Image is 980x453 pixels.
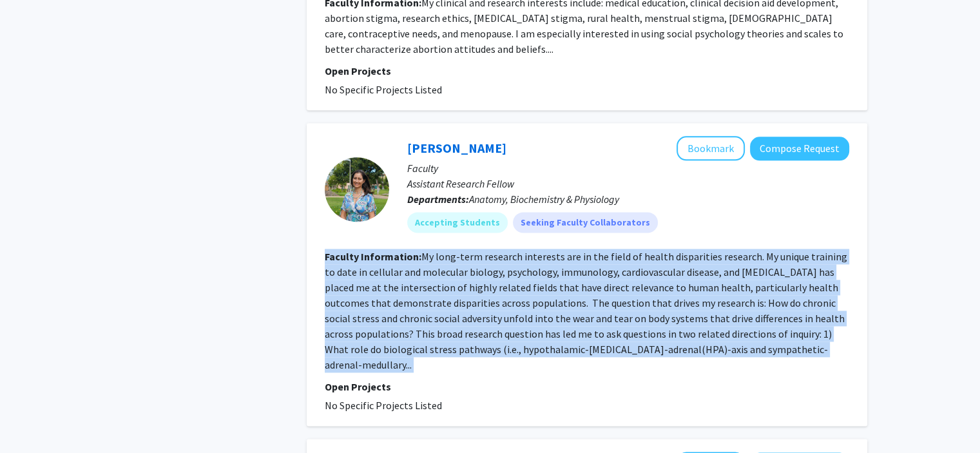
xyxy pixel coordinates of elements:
button: Compose Request to Catherine Walsh [750,137,849,160]
fg-read-more: My long-term research interests are in the field of health disparities research. My unique traini... [325,250,847,371]
mat-chip: Seeking Faculty Collaborators [513,212,658,233]
b: Faculty Information: [325,250,421,263]
button: Add Catherine Walsh to Bookmarks [677,136,745,160]
p: Open Projects [325,379,849,394]
iframe: Chat [10,395,55,443]
mat-chip: Accepting Students [407,212,508,233]
span: No Specific Projects Listed [325,399,442,412]
span: Anatomy, Biochemistry & Physiology [469,193,619,206]
p: Open Projects [325,63,849,79]
p: Faculty [407,160,849,176]
b: Departments: [407,193,469,206]
p: Assistant Research Fellow [407,176,849,191]
a: [PERSON_NAME] [407,140,506,156]
span: No Specific Projects Listed [325,83,442,96]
